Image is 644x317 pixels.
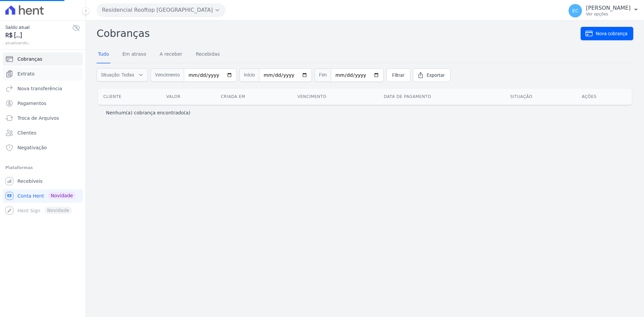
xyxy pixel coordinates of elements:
[3,141,83,154] a: Negativação
[5,40,72,46] span: atualizando...
[17,85,62,92] span: Nova transferência
[158,46,184,63] a: A receber
[17,70,35,77] span: Extrato
[3,52,83,66] a: Cobranças
[596,30,628,37] span: Nova cobrança
[17,115,59,121] span: Troca de Arquivos
[106,109,191,116] p: Nenhum(a) cobrança encontrado(a)
[315,68,331,82] span: Fim
[392,72,405,78] span: Filtrar
[48,192,75,199] span: Novidade
[3,126,83,140] a: Clientes
[17,144,47,151] span: Negativação
[5,52,80,217] nav: Sidebar
[3,97,83,110] a: Pagamentos
[292,89,379,105] th: Vencimento
[378,89,505,105] th: Data de pagamento
[17,178,43,184] span: Recebíveis
[5,164,80,172] div: Plataformas
[427,72,445,78] span: Exportar
[97,46,110,63] a: Tudo
[505,89,576,105] th: Situação
[17,56,42,62] span: Cobranças
[586,11,631,17] p: Ver opções
[572,8,579,13] span: EC
[215,89,292,105] th: Criada em
[17,193,44,199] span: Conta Hent
[98,89,161,105] th: Cliente
[576,89,632,105] th: Ações
[3,111,83,125] a: Troca de Arquivos
[3,82,83,95] a: Nova transferência
[3,189,83,203] a: Conta Hent Novidade
[563,1,644,20] button: EC [PERSON_NAME] Ver opções
[386,68,410,82] a: Filtrar
[97,68,148,82] button: Situação: Todas
[5,24,72,31] span: Saldo atual
[3,67,83,81] a: Extrato
[97,26,581,41] h2: Cobranças
[17,129,36,136] span: Clientes
[195,46,221,63] a: Recebidas
[586,5,631,11] p: [PERSON_NAME]
[101,71,134,78] span: Situação: Todas
[121,46,148,63] a: Em atraso
[5,31,72,40] span: R$ [...]
[17,100,46,107] span: Pagamentos
[3,174,83,188] a: Recebíveis
[161,89,216,105] th: Valor
[239,68,259,82] span: Início
[151,68,184,82] span: Vencimento
[97,3,225,17] button: Residencial Rooftop [GEOGRAPHIC_DATA]
[581,27,633,40] a: Nova cobrança
[413,68,450,82] a: Exportar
